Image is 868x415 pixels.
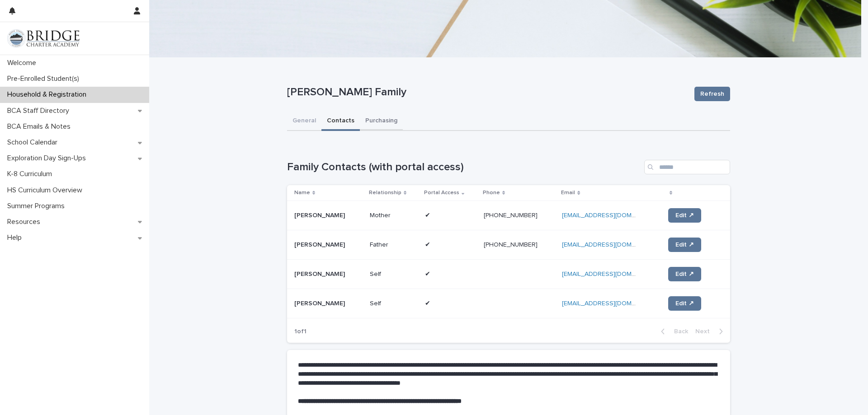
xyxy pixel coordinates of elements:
[4,218,47,226] p: Resources
[484,242,538,248] a: [PHONE_NUMBER]
[425,269,432,278] p: ✔
[4,202,72,210] p: Summer Programs
[562,271,664,277] a: [EMAIL_ADDRESS][DOMAIN_NAME]
[4,107,76,115] p: BCA Staff Directory
[4,59,43,67] p: Welcome
[4,138,65,147] p: School Calendar
[675,212,694,219] span: Edit ↗
[287,260,730,289] tr: [PERSON_NAME]Self✔✔ [EMAIL_ADDRESS][DOMAIN_NAME] Edit ↗
[424,188,459,198] p: Portal Access
[4,154,93,163] p: Exploration Day Sign-Ups
[287,230,730,260] tr: [PERSON_NAME]Father✔✔ [PHONE_NUMBER] [EMAIL_ADDRESS][DOMAIN_NAME] Edit ↗
[668,296,701,311] a: Edit ↗
[644,160,730,174] input: Search
[287,201,730,230] tr: [PERSON_NAME]Mother✔✔ [PHONE_NUMBER] [EMAIL_ADDRESS][DOMAIN_NAME] Edit ↗
[321,112,360,131] button: Contacts
[4,233,29,242] p: Help
[695,328,715,335] span: Next
[675,242,694,248] span: Edit ↗
[369,188,401,198] p: Relationship
[561,188,575,198] p: Email
[4,186,90,195] p: HS Curriculum Overview
[675,271,694,277] span: Edit ↗
[4,122,78,131] p: BCA Emails & Notes
[370,241,418,249] p: Father
[370,300,418,308] p: Self
[562,242,664,248] a: [EMAIL_ADDRESS][DOMAIN_NAME]
[294,270,363,278] p: [PERSON_NAME]
[370,212,418,219] p: Mother
[294,212,363,219] p: [PERSON_NAME]
[675,300,694,307] span: Edit ↗
[425,210,432,219] p: ✔
[294,241,363,249] p: [PERSON_NAME]
[483,188,500,198] p: Phone
[4,90,94,99] p: Household & Registration
[484,212,538,219] a: [PHONE_NUMBER]
[287,161,641,174] h1: Family Contacts (with portal access)
[700,89,724,98] span: Refresh
[692,327,730,336] button: Next
[694,87,730,101] button: Refresh
[287,289,730,318] tr: [PERSON_NAME]Self✔✔ [EMAIL_ADDRESS][DOMAIN_NAME] Edit ↗
[654,327,692,336] button: Back
[562,212,664,219] a: [EMAIL_ADDRESS][DOMAIN_NAME]
[425,239,432,249] p: ✔
[669,328,688,335] span: Back
[562,300,664,307] a: [EMAIL_ADDRESS][DOMAIN_NAME]
[294,188,310,198] p: Name
[668,238,701,252] a: Edit ↗
[425,298,432,308] p: ✔
[668,267,701,281] a: Edit ↗
[287,321,314,343] p: 1 of 1
[294,300,363,308] p: [PERSON_NAME]
[4,75,86,83] p: Pre-Enrolled Student(s)
[668,208,701,223] a: Edit ↗
[360,112,403,131] button: Purchasing
[287,86,687,99] p: [PERSON_NAME] Family
[370,270,418,278] p: Self
[287,112,321,131] button: General
[4,170,59,178] p: K-8 Curriculum
[7,29,80,47] img: V1C1m3IdTEidaUdm9Hs0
